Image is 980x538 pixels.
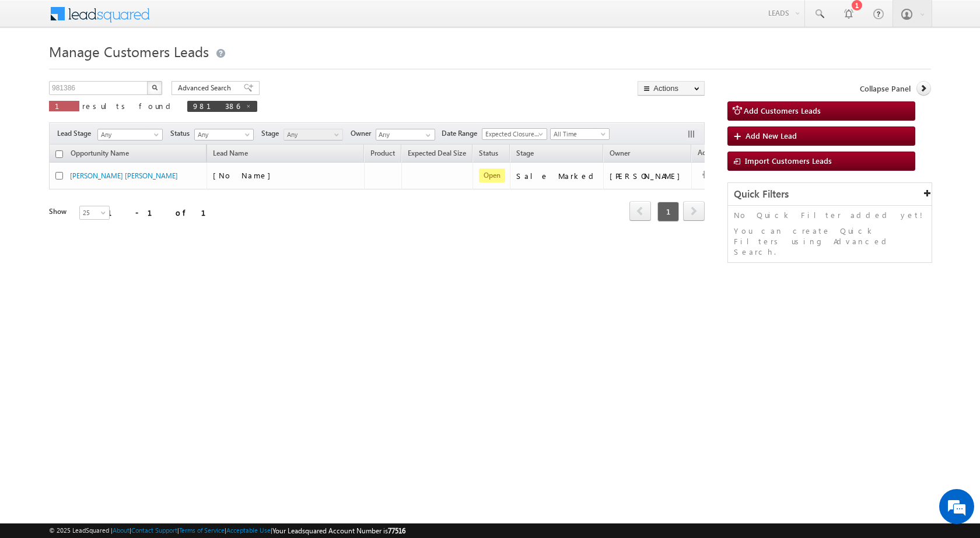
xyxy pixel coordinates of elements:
span: Add New Lead [745,131,797,140]
span: Date Range [442,128,482,139]
span: Status [170,128,194,139]
span: Your Leadsquared Account Number is [272,526,405,535]
span: Add Customers Leads [744,106,821,115]
span: results found [82,101,175,111]
div: Quick Filters [728,183,932,206]
a: Expected Deal Size [402,147,472,162]
input: Check all records [55,150,63,158]
span: © 2025 LeadSquared | | | | | [49,525,405,536]
span: Any [284,129,339,140]
a: 25 [79,206,110,220]
span: Collapse Panel [860,83,911,94]
span: Open [479,168,505,182]
a: [PERSON_NAME] [PERSON_NAME] [70,171,178,180]
span: 77516 [388,526,405,535]
span: next [683,201,705,221]
span: Any [195,129,250,140]
a: Contact Support [131,526,177,534]
span: Stage [516,149,534,157]
span: Lead Stage [57,128,96,139]
p: No Quick Filter added yet! [734,210,926,220]
a: Opportunity Name [65,147,135,162]
img: Search [152,85,157,90]
span: 1 [55,101,73,111]
a: Stage [510,147,540,162]
a: prev [629,202,651,221]
p: You can create Quick Filters using Advanced Search. [734,226,926,257]
span: Owner [351,128,376,139]
a: About [113,526,129,534]
span: Any [98,129,159,140]
a: Show All Items [419,129,434,141]
input: Type to Search [376,129,435,140]
span: Product [370,149,395,157]
a: next [683,202,705,221]
span: Expected Closure Date [482,129,543,139]
a: Any [97,129,163,140]
a: All Time [550,128,610,140]
a: Status [473,147,504,162]
span: Lead Name [207,147,254,162]
a: Expected Closure Date [482,128,547,140]
a: Any [283,129,343,140]
span: Actions [692,146,727,161]
div: 1 - 1 of 1 [107,206,220,219]
span: Stage [261,128,283,139]
span: 1 [657,202,679,221]
span: Owner [610,149,630,157]
div: [PERSON_NAME] [610,171,686,181]
a: Terms of Service [179,526,225,534]
span: prev [629,201,651,221]
span: [No Name] [213,170,276,180]
a: Any [194,129,254,140]
span: Manage Customers Leads [49,42,209,61]
span: Advanced Search [178,83,235,93]
span: 25 [80,208,111,218]
div: Show [49,206,70,217]
div: Sale Marked [516,171,598,181]
span: Expected Deal Size [408,149,466,157]
a: Acceptable Use [226,526,271,534]
button: Actions [638,81,705,96]
span: Opportunity Name [71,149,129,157]
span: Import Customers Leads [745,156,832,166]
span: 981386 [193,101,240,111]
span: All Time [551,129,606,139]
